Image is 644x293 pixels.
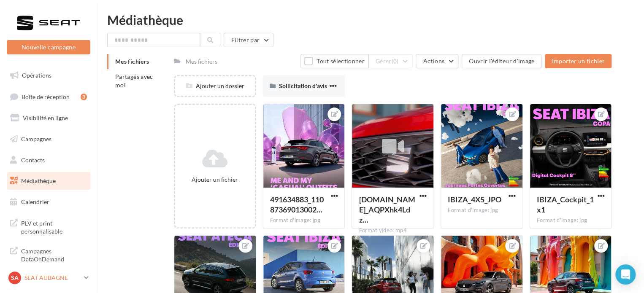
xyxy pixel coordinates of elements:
span: Visibilité en ligne [23,114,68,121]
div: Format d'image: jpg [537,217,605,224]
a: Contacts [5,151,92,169]
span: IBIZA_Cockpit_1x1 [537,195,594,214]
div: Mes fichiers [186,57,217,66]
span: Calendrier [21,198,49,205]
span: IBIZA_4X5_JPO [448,195,501,204]
button: Nouvelle campagne [7,40,90,54]
div: Format d'image: jpg [448,207,516,214]
div: 3 [81,94,87,100]
a: Boîte de réception3 [5,88,92,106]
button: Importer un fichier [545,54,612,68]
div: Open Intercom Messenger [615,264,636,285]
a: Campagnes [5,130,92,148]
span: (0) [392,58,399,65]
span: Opérations [22,72,51,79]
button: Tout sélectionner [300,54,368,68]
span: Sollicitation d'avis [279,82,327,89]
span: Contacts [21,156,45,163]
span: Partagés avec moi [115,73,153,89]
div: Ajouter un dossier [175,82,255,90]
div: Format d'image: jpg [270,217,338,224]
a: PLV et print personnalisable [5,214,92,239]
span: Campagnes DataOnDemand [21,245,87,263]
span: Actions [423,57,444,65]
a: Opérations [5,67,92,84]
button: Filtrer par [224,33,273,47]
button: Ouvrir l'éditeur d'image [462,54,541,68]
a: Calendrier [5,193,92,211]
span: Importer un fichier [552,57,605,65]
a: Visibilité en ligne [5,109,92,127]
span: FDownloader.Net_AQPXhk4LdzoMs8ybghB9Ta5pm4gsEok-GJ6LecuT6sk4YslpZsp6UMaWKKtMTqmF5oeGxSFKEwfckO0Rd... [359,195,415,224]
div: Ajouter un fichier [179,175,252,184]
button: Actions [416,54,458,68]
div: Format video: mp4 [359,227,427,234]
a: Campagnes DataOnDemand [5,242,92,267]
span: Mes fichiers [115,58,149,65]
p: SEAT AUBAGNE [24,274,81,282]
span: Campagnes [21,135,51,142]
span: PLV et print personnalisable [21,218,87,236]
span: 491634883_1108736901300234_3582515613254349742_n [270,195,324,214]
a: SA SEAT AUBAGNE [7,270,90,286]
span: Médiathèque [21,177,56,184]
div: Médiathèque [107,13,634,26]
a: Médiathèque [5,172,92,190]
span: SA [11,274,19,282]
button: Gérer(0) [368,54,413,68]
span: Boîte de réception [22,93,70,100]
